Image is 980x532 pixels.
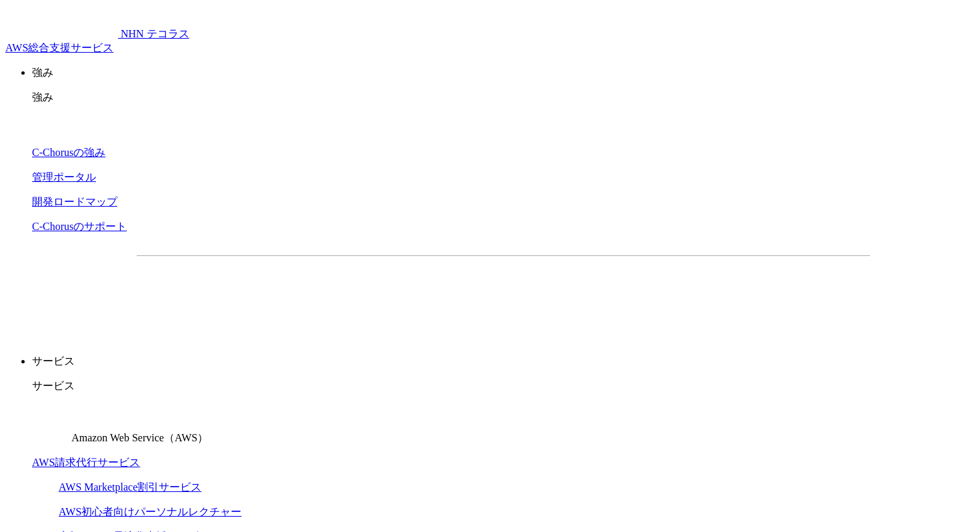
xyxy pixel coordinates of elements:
p: 強み [32,91,975,105]
a: 資料を請求する [282,277,497,311]
a: AWS初心者向けパーソナルレクチャー [59,506,241,517]
p: サービス [32,379,975,393]
a: C-Chorusのサポート [32,221,127,232]
a: C-Chorusの強み [32,147,105,158]
a: 開発ロードマップ [32,196,117,207]
a: 管理ポータル [32,171,96,183]
a: AWS Marketplace割引サービス [59,481,201,493]
p: サービス [32,355,975,369]
img: Amazon Web Service（AWS） [32,404,69,441]
p: 強み [32,66,975,80]
img: AWS総合支援サービス C-Chorus [5,5,118,37]
a: まずは相談する [510,277,725,311]
a: AWS総合支援サービス C-Chorus NHN テコラスAWS総合支援サービス [5,28,189,53]
a: AWS請求代行サービス [32,457,140,468]
span: Amazon Web Service（AWS） [71,432,208,443]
